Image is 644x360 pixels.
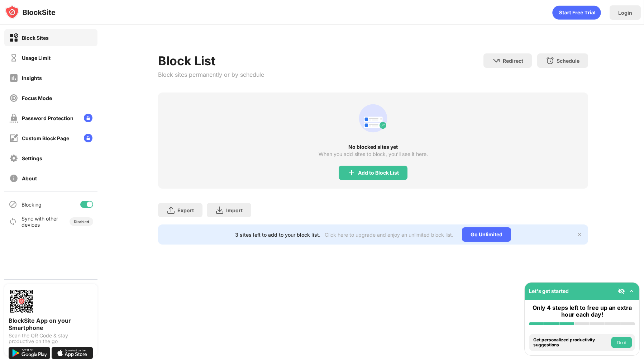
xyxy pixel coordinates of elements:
div: animation [552,5,601,20]
div: Block Sites [22,35,49,41]
div: Only 4 steps left to free up an extra hour each day! [529,304,635,318]
div: Add to Block List [358,170,399,176]
img: logo-blocksite.svg [5,5,56,19]
button: Do it [611,337,632,348]
div: Go Unlimited [462,227,511,242]
img: about-off.svg [9,174,18,183]
div: Block sites permanently or by schedule [158,71,264,78]
div: Custom Block Page [22,135,69,141]
img: eye-not-visible.svg [618,288,625,295]
img: blocking-icon.svg [9,200,17,209]
div: Login [618,10,632,16]
img: x-button.svg [577,232,582,237]
div: Import [226,207,243,213]
img: options-page-qr-code.png [9,288,34,314]
img: settings-off.svg [9,154,18,163]
div: Schedule [557,58,579,64]
div: Redirect [503,58,523,64]
img: time-usage-off.svg [9,53,18,62]
div: Export [177,207,194,213]
img: password-protection-off.svg [9,114,18,123]
img: insights-off.svg [9,74,18,82]
div: Usage Limit [22,55,51,61]
div: 3 sites left to add to your block list. [235,232,320,238]
div: BlockSite App on your Smartphone [9,317,93,331]
img: focus-off.svg [9,94,18,103]
div: Password Protection [22,115,73,121]
div: Blocking [22,202,42,208]
img: block-on.svg [9,33,18,42]
div: Let's get started [529,288,569,294]
div: Focus Mode [22,95,52,101]
div: When you add sites to block, you’ll see it here. [319,151,428,157]
div: No blocked sites yet [158,144,588,150]
div: Scan the QR Code & stay productive on the go [9,333,93,344]
img: omni-setup-toggle.svg [628,288,635,295]
img: customize-block-page-off.svg [9,134,18,143]
div: Click here to upgrade and enjoy an unlimited block list. [325,232,453,238]
img: sync-icon.svg [9,217,17,226]
div: Insights [22,75,42,81]
img: lock-menu.svg [84,114,92,122]
div: Settings [22,155,42,161]
div: animation [356,101,390,136]
img: lock-menu.svg [84,134,92,142]
img: get-it-on-google-play.svg [9,347,50,359]
div: Get personalized productivity suggestions [533,337,609,348]
div: Sync with other devices [22,215,58,228]
img: download-on-the-app-store.svg [52,347,93,359]
div: About [22,175,37,181]
div: Disabled [74,219,89,224]
div: Block List [158,53,264,68]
